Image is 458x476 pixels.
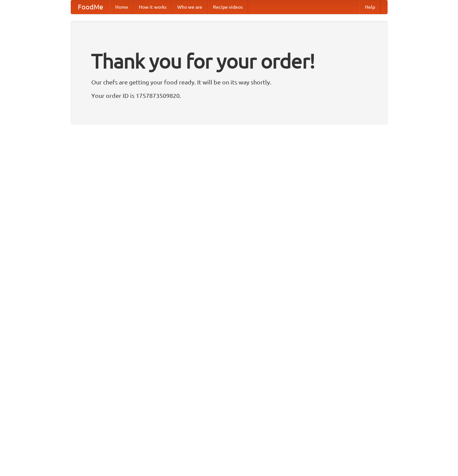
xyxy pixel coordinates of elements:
p: Your order ID is 1757873509820. [91,90,367,101]
a: Home [110,0,133,14]
a: How it works [133,0,172,14]
a: Help [360,0,380,14]
a: FoodMe [71,0,110,14]
h1: Thank you for your order! [91,45,367,77]
p: Our chefs are getting your food ready. It will be on its way shortly. [91,77,367,87]
a: Who we are [172,0,208,14]
a: Recipe videos [208,0,248,14]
